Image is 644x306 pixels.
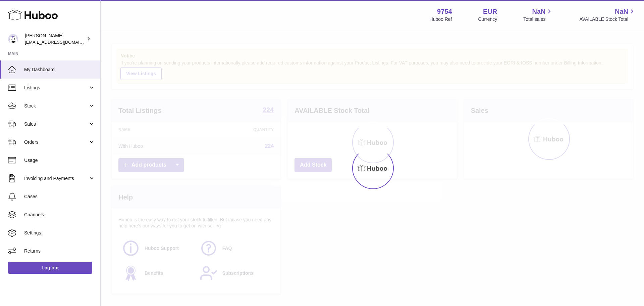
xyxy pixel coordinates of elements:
[24,139,88,145] span: Orders
[523,16,553,23] span: Total sales
[24,67,95,73] span: My Dashboard
[24,230,95,236] span: Settings
[24,175,88,182] span: Invoicing and Payments
[532,7,545,16] span: NaN
[25,33,85,45] div: [PERSON_NAME]
[437,7,452,16] strong: 9754
[579,16,636,23] span: AVAILABLE Stock Total
[579,7,636,23] a: NaN AVAILABLE Stock Total
[24,157,95,164] span: Usage
[24,212,95,218] span: Channels
[24,248,95,254] span: Returns
[24,103,88,109] span: Stock
[24,193,95,200] span: Cases
[523,7,553,23] a: NaN Total sales
[615,7,628,16] span: NaN
[478,16,497,23] div: Currency
[24,85,88,91] span: Listings
[25,39,99,45] span: [EMAIL_ADDRESS][DOMAIN_NAME]
[24,121,88,127] span: Sales
[430,16,452,23] div: Huboo Ref
[8,34,18,44] img: internalAdmin-9754@internal.huboo.com
[8,262,92,274] a: Log out
[483,7,497,16] strong: EUR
